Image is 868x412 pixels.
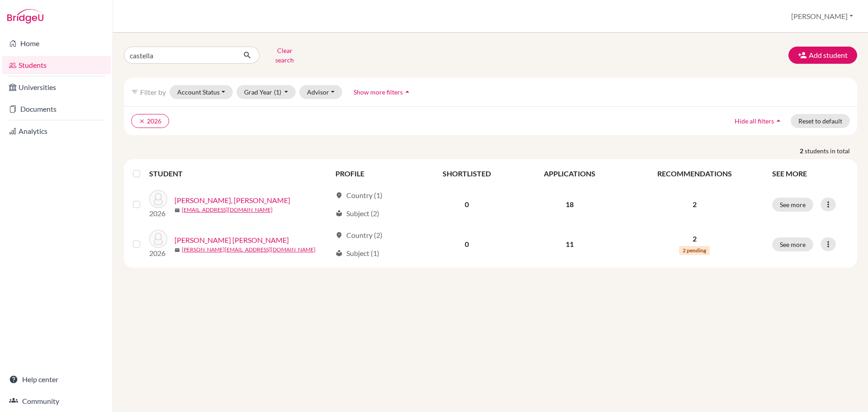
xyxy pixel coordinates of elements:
th: SEE MORE [767,163,854,185]
button: clear2026 [131,114,169,128]
button: Reset to default [791,114,850,128]
span: Show more filters [354,88,403,96]
button: Hide all filtersarrow_drop_up [727,114,791,128]
a: Analytics [2,122,111,140]
span: mail [175,208,180,213]
p: 2 [628,199,761,210]
div: Country (2) [335,230,382,241]
a: [PERSON_NAME] [PERSON_NAME] [175,235,289,246]
i: filter_list [131,88,138,95]
i: arrow_drop_up [774,116,783,125]
a: Documents [2,100,111,118]
th: SHORTLISTED [417,163,517,185]
div: Subject (1) [335,248,379,259]
span: 2 pending [679,246,710,255]
span: Hide all filters [735,117,774,125]
a: Students [2,56,111,74]
button: Advisor [299,85,342,99]
button: Show more filtersarrow_drop_up [346,85,420,99]
a: [EMAIL_ADDRESS][DOMAIN_NAME] [182,206,273,214]
td: 0 [417,185,517,224]
p: 2026 [149,248,167,259]
img: Kahn Castellanos, Mia [149,230,167,248]
i: clear [139,118,145,124]
td: 0 [417,224,517,264]
button: See more [772,237,813,251]
a: Help center [2,370,111,388]
p: 2 [628,233,761,244]
span: (1) [274,88,281,96]
button: See more [772,198,813,212]
span: location_on [335,192,343,199]
span: Filter by [140,88,166,96]
span: students in total [805,146,857,156]
img: Bridge-U [7,9,43,24]
th: APPLICATIONS [517,163,622,185]
button: Add student [788,47,857,64]
td: 11 [517,224,622,264]
div: Country (1) [335,190,382,201]
button: Grad Year(1) [236,85,296,99]
span: mail [175,247,180,253]
button: [PERSON_NAME] [787,8,857,25]
th: RECOMMENDATIONS [623,163,767,185]
input: Find student by name... [124,47,236,64]
span: local_library [335,210,343,217]
a: [PERSON_NAME], [PERSON_NAME] [175,195,290,206]
td: 18 [517,185,622,224]
div: Subject (2) [335,208,379,219]
th: PROFILE [330,163,417,185]
i: arrow_drop_up [403,87,412,96]
span: local_library [335,250,343,257]
strong: 2 [800,146,805,156]
a: Home [2,34,111,52]
a: [PERSON_NAME][EMAIL_ADDRESS][DOMAIN_NAME] [182,246,316,254]
span: location_on [335,232,343,239]
a: Universities [2,78,111,96]
th: STUDENT [149,163,330,185]
a: Community [2,392,111,410]
p: 2026 [149,208,167,219]
button: Account Status [170,85,233,99]
img: Castellá Falkenberg, Miranda [149,190,167,208]
button: Clear search [259,43,310,67]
